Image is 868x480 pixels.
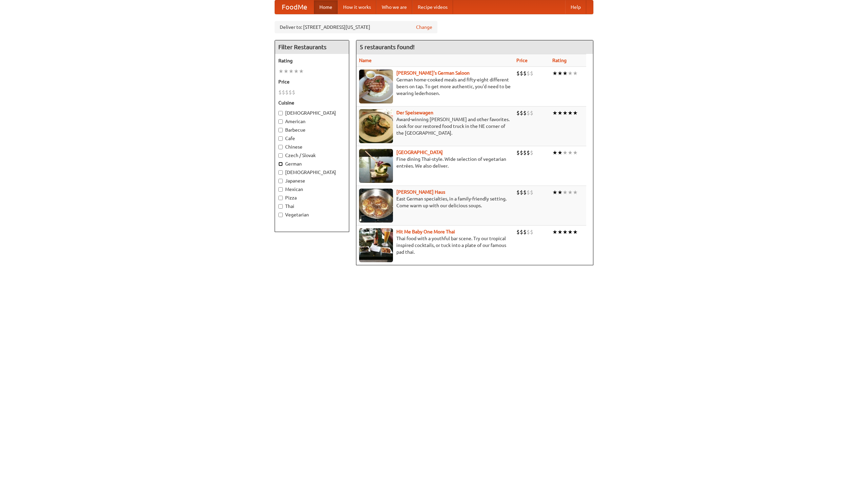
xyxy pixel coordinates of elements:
li: $ [278,89,282,96]
li: $ [527,189,530,196]
input: American [278,119,283,124]
label: Pizza [278,194,346,201]
li: ★ [573,228,578,236]
li: $ [523,109,527,117]
li: $ [292,89,295,96]
input: Barbecue [278,128,283,132]
li: ★ [552,228,557,236]
li: ★ [278,68,283,75]
a: Recipe videos [412,0,453,14]
li: $ [523,189,527,196]
li: ★ [568,228,573,236]
li: ★ [573,70,578,77]
input: German [278,162,283,166]
img: babythai.jpg [359,228,393,262]
p: East German specialties, in a family-friendly setting. Come warm up with our delicious soups. [359,195,511,209]
li: $ [530,109,533,117]
li: ★ [283,68,289,75]
li: $ [285,89,289,96]
li: $ [516,149,520,156]
li: ★ [573,109,578,117]
li: $ [289,89,292,96]
a: Hit Me Baby One More Thai [396,229,455,234]
b: [PERSON_NAME] Haus [396,189,445,195]
input: [DEMOGRAPHIC_DATA] [278,111,283,115]
input: Thai [278,204,283,209]
label: American [278,118,346,125]
li: $ [527,109,530,117]
li: ★ [552,70,557,77]
p: German home-cooked meals and fifty-eight different beers on tap. To get more authentic, you'd nee... [359,76,511,97]
li: $ [530,189,533,196]
a: Name [359,58,372,63]
li: $ [516,189,520,196]
li: $ [520,109,523,117]
li: ★ [563,189,568,196]
li: ★ [568,70,573,77]
a: [PERSON_NAME]'s German Saloon [396,70,470,76]
li: $ [520,149,523,156]
a: Home [314,0,338,14]
a: Der Speisewagen [396,110,433,115]
li: ★ [568,109,573,117]
label: Mexican [278,186,346,193]
h4: Filter Restaurants [275,40,349,54]
li: ★ [573,149,578,156]
a: Help [565,0,586,14]
label: [DEMOGRAPHIC_DATA] [278,169,346,176]
a: How it works [338,0,376,14]
input: Japanese [278,179,283,183]
li: ★ [568,149,573,156]
li: $ [516,70,520,77]
p: Fine dining Thai-style. Wide selection of vegetarian entrées. We also deliver. [359,156,511,169]
li: ★ [563,70,568,77]
input: Vegetarian [278,213,283,217]
li: ★ [557,109,563,117]
li: ★ [294,68,299,75]
li: ★ [573,189,578,196]
li: $ [530,228,533,236]
li: $ [527,228,530,236]
input: Czech / Slovak [278,153,283,158]
a: Change [416,24,432,31]
p: Thai food with a youthful bar scene. Try our tropical inspired cocktails, or tuck into a plate of... [359,235,511,255]
li: ★ [557,189,563,196]
input: Cafe [278,136,283,141]
label: Vegetarian [278,211,346,218]
input: Chinese [278,145,283,149]
a: [GEOGRAPHIC_DATA] [396,150,443,155]
a: Who we are [376,0,412,14]
label: German [278,160,346,167]
li: ★ [563,228,568,236]
li: ★ [552,189,557,196]
li: $ [516,228,520,236]
p: Award-winning [PERSON_NAME] and other favorites. Look for our restored food truck in the NE corne... [359,116,511,136]
li: $ [516,109,520,117]
li: $ [523,228,527,236]
li: $ [282,89,285,96]
h5: Rating [278,57,346,64]
img: esthers.jpg [359,70,393,103]
li: $ [520,189,523,196]
a: FoodMe [275,0,314,14]
label: Czech / Slovak [278,152,346,159]
ng-pluralize: 5 restaurants found! [360,44,415,50]
li: $ [530,149,533,156]
label: Thai [278,203,346,210]
a: Rating [552,58,567,63]
label: Japanese [278,177,346,184]
li: $ [520,70,523,77]
li: $ [523,149,527,156]
li: ★ [299,68,304,75]
input: Mexican [278,187,283,192]
li: ★ [568,189,573,196]
img: kohlhaus.jpg [359,189,393,223]
li: $ [527,70,530,77]
img: speisewagen.jpg [359,109,393,143]
li: ★ [563,109,568,117]
li: ★ [557,70,563,77]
